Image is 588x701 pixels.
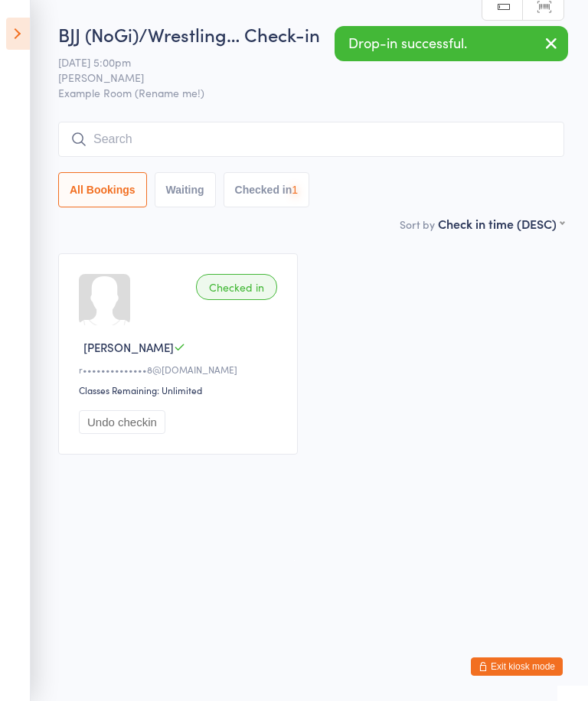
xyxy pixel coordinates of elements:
div: Drop-in successful. [335,26,568,61]
span: [PERSON_NAME] [83,339,174,355]
div: r••••••••••••••8@[DOMAIN_NAME] [79,363,282,376]
input: Search [58,122,564,157]
button: Waiting [155,172,216,207]
button: Checked in1 [224,172,310,207]
button: Undo checkin [79,410,165,434]
span: [DATE] 5:00pm [58,54,541,70]
span: Example Room (Rename me!) [58,85,564,100]
div: 1 [292,184,298,196]
label: Sort by [400,217,435,232]
button: Exit kiosk mode [471,657,563,676]
div: Check in time (DESC) [438,215,564,232]
div: Classes Remaining: Unlimited [79,383,282,396]
div: Checked in [196,274,277,300]
button: All Bookings [58,172,147,207]
h2: BJJ (NoGi)/Wrestling… Check-in [58,21,564,47]
span: [PERSON_NAME] [58,70,541,85]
